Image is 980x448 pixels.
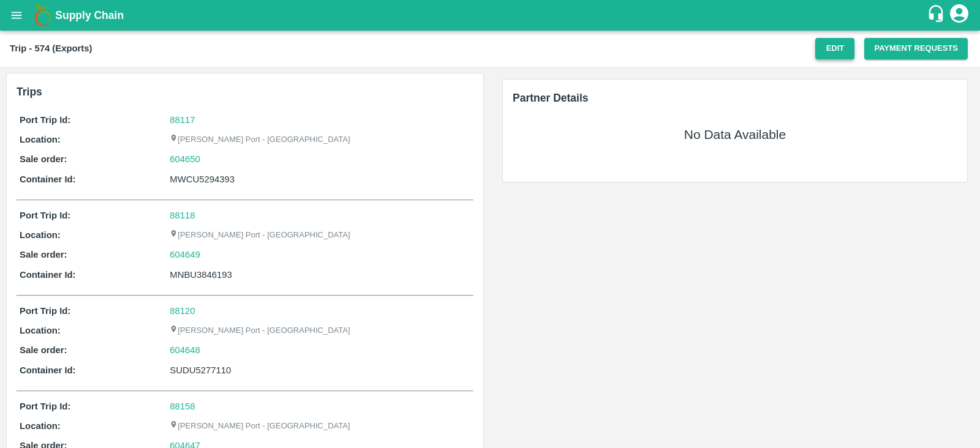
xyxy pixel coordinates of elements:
b: Port Trip Id: [20,115,70,125]
b: Sale order: [20,154,67,164]
b: Sale order: [20,345,67,355]
h5: No Data Available [684,126,786,143]
img: logo [31,3,55,28]
b: Port Trip Id: [20,401,70,411]
b: Sale order: [20,250,67,259]
div: customer-support [927,4,948,26]
a: 604650 [170,152,200,166]
a: 88118 [170,211,195,220]
b: Location: [20,326,61,335]
b: Trips [17,86,42,98]
a: 604649 [170,248,200,261]
p: [PERSON_NAME] Port - [GEOGRAPHIC_DATA] [170,134,350,146]
span: Partner Details [513,92,589,104]
a: Supply Chain [55,7,927,24]
b: Location: [20,421,61,431]
button: open drawer [2,1,31,29]
b: Location: [20,230,61,240]
b: Location: [20,135,61,144]
b: Port Trip Id: [20,306,70,316]
b: Port Trip Id: [20,211,70,220]
div: MNBU3846193 [170,268,470,282]
div: account of current user [948,2,970,28]
div: MWCU5294393 [170,173,470,186]
a: 88117 [170,115,195,125]
b: Container Id: [20,365,76,375]
b: Trip - 574 (Exports) [10,43,92,53]
button: Edit [815,38,854,59]
b: Container Id: [20,270,76,280]
p: [PERSON_NAME] Port - [GEOGRAPHIC_DATA] [170,230,350,241]
a: 604648 [170,343,200,357]
button: Payment Requests [864,38,968,59]
p: [PERSON_NAME] Port - [GEOGRAPHIC_DATA] [170,420,350,432]
b: Supply Chain [55,9,124,21]
a: 88158 [170,401,195,411]
div: SUDU5277110 [170,364,470,377]
a: 88120 [170,306,195,316]
p: [PERSON_NAME] Port - [GEOGRAPHIC_DATA] [170,325,350,337]
b: Container Id: [20,174,76,184]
